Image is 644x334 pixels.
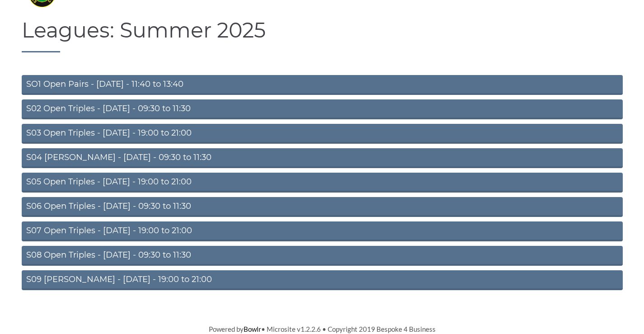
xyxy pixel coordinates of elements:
a: SO1 Open Pairs - [DATE] - 11:40 to 13:40 [22,75,623,95]
a: S07 Open Triples - [DATE] - 19:00 to 21:00 [22,221,623,241]
a: S05 Open Triples - [DATE] - 19:00 to 21:00 [22,173,623,193]
a: S04 [PERSON_NAME] - [DATE] - 09:30 to 11:30 [22,148,623,168]
a: Bowlr [244,325,261,333]
a: S03 Open Triples - [DATE] - 19:00 to 21:00 [22,124,623,144]
h1: Leagues: Summer 2025 [22,19,623,52]
a: S06 Open Triples - [DATE] - 09:30 to 11:30 [22,197,623,217]
span: Powered by • Microsite v1.2.2.6 • Copyright 2019 Bespoke 4 Business [209,325,436,333]
a: S08 Open Triples - [DATE] - 09:30 to 11:30 [22,246,623,266]
a: S02 Open Triples - [DATE] - 09:30 to 11:30 [22,99,623,119]
a: S09 [PERSON_NAME] - [DATE] - 19:00 to 21:00 [22,270,623,290]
